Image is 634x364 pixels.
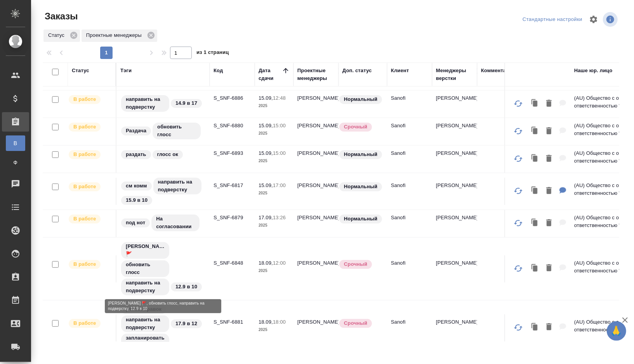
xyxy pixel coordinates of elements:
[126,243,165,258] p: [PERSON_NAME] 🚩
[391,67,409,75] div: Клиент
[73,319,96,327] p: В работе
[436,318,473,326] p: [PERSON_NAME]
[214,122,251,130] p: S_SNF-6880
[73,151,96,158] p: В работе
[436,94,473,102] p: [PERSON_NAME]
[259,123,273,128] p: 15.09,
[542,123,556,139] button: Удалить
[294,255,339,283] td: [PERSON_NAME]
[528,151,542,167] button: Клонировать
[68,149,112,160] div: Выставляет ПМ после принятия заказа от КМа
[542,260,556,276] button: Удалить
[391,94,428,102] p: Sanofi
[126,196,148,204] p: 15.9 в 10
[86,31,144,39] p: Проектные менеджеры
[294,178,339,205] td: [PERSON_NAME]
[297,67,335,82] div: Проектные менеджеры
[344,183,377,191] p: Нормальный
[10,159,21,166] span: Ф
[509,214,528,232] button: Обновить
[259,102,290,110] p: 2025
[120,149,206,160] div: раздать, глосс ок
[542,96,556,112] button: Удалить
[391,149,428,157] p: Sanofi
[542,319,556,335] button: Удалить
[607,321,626,341] button: 🙏
[196,48,229,59] span: из 1 страниц
[509,94,528,113] button: Обновить
[214,182,251,189] p: S_SNF-6817
[436,259,473,267] p: [PERSON_NAME]
[126,316,165,331] p: направить на подверстку
[339,122,383,132] div: Выставляется автоматически, если на указанный объем услуг необходимо больше времени в стандартном...
[344,123,367,131] p: Срочный
[259,267,290,275] p: 2025
[344,151,377,158] p: Нормальный
[259,326,290,334] p: 2025
[542,183,556,199] button: Удалить
[10,139,21,147] span: В
[156,215,195,231] p: На согласовании
[126,127,146,135] p: Раздача
[436,214,473,222] p: [PERSON_NAME]
[68,182,112,192] div: Выставляет ПМ после принятия заказа от КМа
[344,95,377,103] p: Нормальный
[259,157,290,165] p: 2025
[509,259,528,278] button: Обновить
[344,319,367,327] p: Срочный
[126,334,165,350] p: запланировать подверстку
[339,259,383,270] div: Выставляется автоматически, если на указанный объем услуг необходимо больше времени в стандартном...
[610,323,623,339] span: 🙏
[126,219,145,227] p: под нот
[214,214,251,222] p: S_SNF-6879
[339,318,383,329] div: Выставляется автоматически, если на указанный объем услуг необходимо больше времени в стандартном...
[214,318,251,326] p: S_SNF-6881
[73,183,96,191] p: В работе
[339,214,383,224] div: Статус по умолчанию для стандартных заказов
[68,94,112,105] div: Выставляет ПМ после принятия заказа от КМа
[391,318,428,326] p: Sanofi
[294,146,339,173] td: [PERSON_NAME]
[259,260,273,266] p: 18.09,
[528,215,542,231] button: Клонировать
[339,149,383,160] div: Статус по умолчанию для стандартных заказов
[344,215,377,223] p: Нормальный
[73,260,96,268] p: В работе
[584,10,603,29] span: Настроить таблицу
[120,122,206,140] div: Раздача, обновить глосс
[126,151,146,158] p: раздать
[82,29,157,42] div: Проектные менеджеры
[73,95,96,103] p: В работе
[6,135,25,151] a: В
[574,67,613,75] div: Наше юр. лицо
[259,319,273,325] p: 18.09,
[43,29,80,42] div: Статус
[43,10,78,23] span: Заказы
[48,31,67,39] p: Статус
[542,215,556,231] button: Удалить
[436,149,473,157] p: [PERSON_NAME]
[436,67,473,82] div: Менеджеры верстки
[521,14,584,26] div: split button
[509,182,528,200] button: Обновить
[68,318,112,329] div: Выставляет ПМ после принятия заказа от КМа
[436,182,473,189] p: [PERSON_NAME]
[342,67,372,75] div: Доп. статус
[175,99,197,107] p: 14.9 в 17
[294,118,339,145] td: [PERSON_NAME]
[259,67,282,82] div: Дата сдачи
[273,215,286,220] p: 13:26
[6,155,25,170] a: Ф
[273,123,286,128] p: 15:00
[259,95,273,101] p: 15.09,
[120,304,206,351] div: режим правок, направить на подверстку, 17.9 в 12, запланировать подверстку
[391,214,428,222] p: Sanofi
[175,283,197,291] p: 12.9 в 10
[126,95,165,111] p: направить на подверстку
[481,67,535,75] div: Комментарии для КМ
[126,182,147,190] p: см комм
[294,90,339,118] td: [PERSON_NAME]
[73,215,96,223] p: В работе
[391,259,428,267] p: Sanofi
[259,182,273,188] p: 15.09,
